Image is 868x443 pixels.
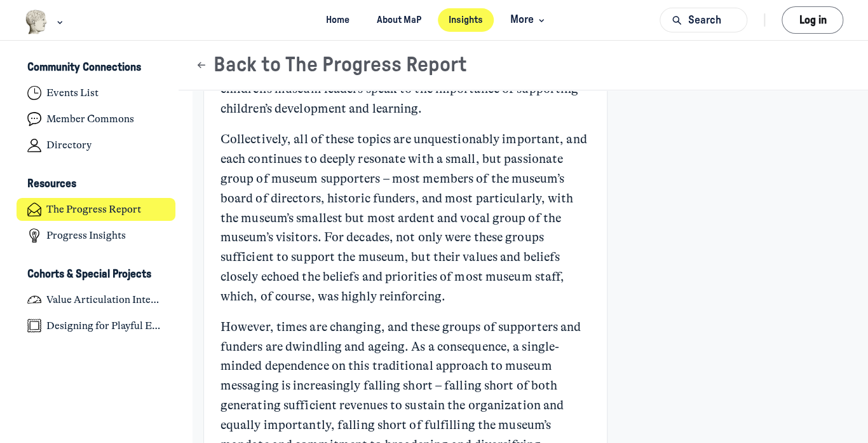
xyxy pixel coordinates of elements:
[46,87,98,99] h4: Events List
[17,174,176,195] button: ResourcesCollapse space
[27,61,141,74] h3: Community Connections
[17,314,176,337] a: Designing for Playful Engagement
[46,320,165,332] h4: Designing for Playful Engagement
[220,130,590,306] p: Collectively, all of these topics are unquestionably important, and each continues to deeply reso...
[782,6,843,34] button: Log in
[46,293,165,306] h4: Value Articulation Intensive (Cultural Leadership Lab)
[25,10,48,34] img: Museums as Progress logo
[365,8,432,32] a: About MaP
[438,8,494,32] a: Insights
[17,224,176,248] a: Progress Insights
[17,57,176,79] button: Community ConnectionsCollapse space
[27,268,151,281] h3: Cohorts & Special Projects
[46,229,126,242] h4: Progress Insights
[179,41,868,90] header: Page Header
[46,113,134,125] h4: Member Commons
[17,288,176,311] a: Value Articulation Intensive (Cultural Leadership Lab)
[17,134,176,157] a: Directory
[660,8,747,32] button: Search
[315,8,360,32] a: Home
[17,108,176,131] a: Member Commons
[17,264,176,285] button: Cohorts & Special ProjectsCollapse space
[27,178,76,191] h3: Resources
[46,203,141,216] h4: The Progress Report
[17,198,176,221] a: The Progress Report
[499,8,553,32] button: More
[25,8,66,36] button: Museums as Progress logo
[46,139,92,151] h4: Directory
[195,53,467,78] button: Back to The Progress Report
[510,11,548,29] span: More
[17,81,176,105] a: Events List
